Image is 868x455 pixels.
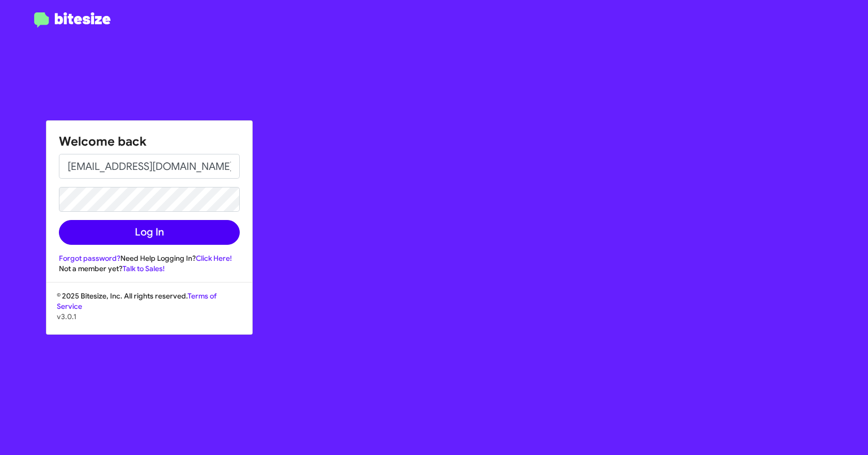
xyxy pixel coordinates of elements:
p: v3.0.1 [57,311,242,322]
input: Email address [59,154,240,179]
button: Log In [59,220,240,245]
div: © 2025 Bitesize, Inc. All rights reserved. [47,291,252,334]
a: Click Here! [196,254,232,263]
a: Talk to Sales! [122,264,165,273]
div: Need Help Logging In? [59,253,240,263]
h1: Welcome back [59,133,240,150]
div: Not a member yet? [59,263,240,274]
a: Forgot password? [59,254,120,263]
